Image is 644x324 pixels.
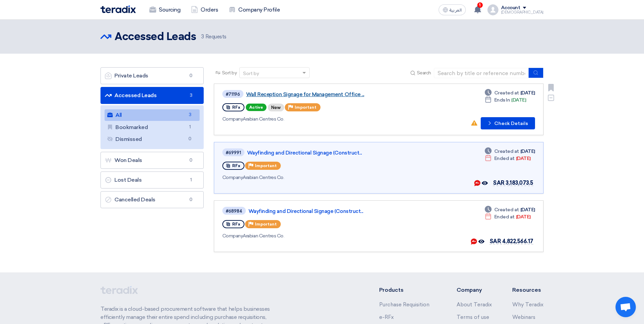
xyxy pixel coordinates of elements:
[222,233,243,239] span: Company
[100,191,204,208] a: Cancelled Deals0
[223,2,285,17] a: Company Profile
[201,33,226,41] span: Requests
[100,87,204,104] a: Accessed Leads3
[268,104,284,111] div: New
[512,286,544,294] li: Resources
[226,209,242,213] div: #68984
[105,122,200,133] a: Bookmarked
[226,150,241,155] div: #69991
[481,117,535,129] button: Check Details
[477,2,483,8] span: 1
[512,302,544,308] a: Why Teradix
[379,314,394,320] a: e-RFx
[379,286,437,294] li: Products
[512,314,535,320] a: Webinars
[490,238,533,245] span: SAR 4,822,566.17
[187,177,195,183] span: 1
[439,4,466,15] button: العربية
[485,213,531,220] div: [DATE]
[226,92,240,96] div: #71196
[493,180,533,186] span: SAR 3,183,073.5
[222,175,243,180] span: Company
[100,172,204,188] a: Lost Deals1
[115,30,196,44] h2: Accessed Leads
[457,302,492,308] a: About Teradix
[222,69,237,76] span: Sort by
[186,111,194,119] span: 3
[232,105,240,110] span: RFx
[485,148,535,155] div: [DATE]
[187,72,195,79] span: 0
[501,11,544,14] div: [DEMOGRAPHIC_DATA]
[494,206,519,213] span: Created at
[434,68,529,78] input: Search by title or reference number
[232,222,240,227] span: RFx
[100,67,204,84] a: Private Leads0
[187,92,195,99] span: 3
[247,150,417,156] a: Wayfinding and Directional Signage (Construct...
[494,155,515,162] span: Ended at
[187,157,195,164] span: 0
[615,297,636,317] a: Open chat
[105,109,200,121] a: All
[186,124,194,131] span: 1
[100,152,204,169] a: Won Deals0
[105,133,200,145] a: Dismissed
[187,196,195,203] span: 0
[494,213,515,220] span: Ended at
[222,232,420,239] div: Arabian Centres Co.
[186,2,223,17] a: Orders
[494,148,519,155] span: Created at
[222,116,243,122] span: Company
[232,163,240,168] span: RFx
[449,8,462,13] span: العربية
[246,104,266,111] span: Active
[487,4,498,15] img: profile_test.png
[295,105,316,110] span: Important
[485,155,531,162] div: [DATE]
[494,89,519,96] span: Created at
[222,115,417,123] div: Arabian Centres Co.
[501,5,520,11] div: Account
[485,89,535,96] div: [DATE]
[485,206,535,213] div: [DATE]
[457,286,492,294] li: Company
[246,91,416,97] a: Wall Reception Signage for Management Office ...
[100,5,136,13] img: Teradix logo
[379,302,429,308] a: Purchase Requisition
[494,96,510,104] span: Ends In
[417,69,431,76] span: Search
[457,314,489,320] a: Terms of use
[255,222,277,227] span: Important
[222,174,418,181] div: Arabian Centres Co.
[485,96,526,104] div: [DATE]
[144,2,186,17] a: Sourcing
[243,70,259,77] div: Sort by
[186,136,194,143] span: 0
[249,208,418,214] a: Wayfinding and Directional Signage (Construct...
[201,34,204,40] span: 3
[255,163,277,168] span: Important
